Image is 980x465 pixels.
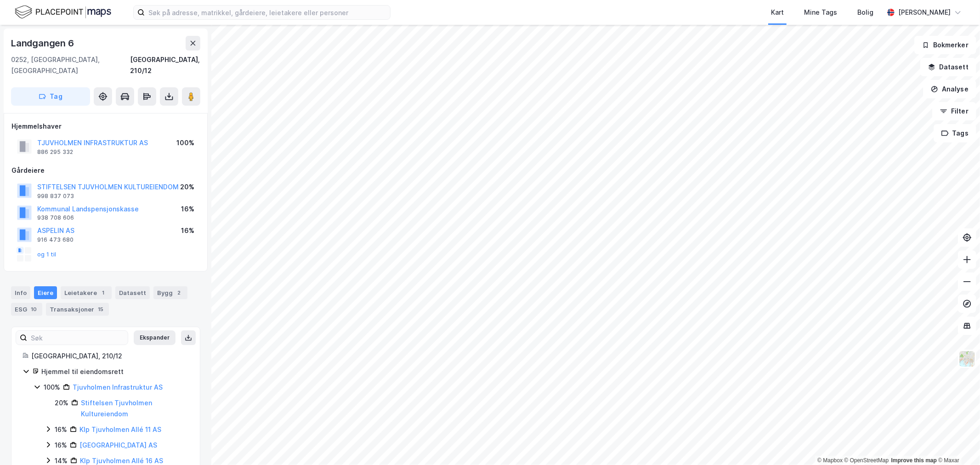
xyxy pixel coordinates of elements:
[145,6,390,19] input: Søk på adresse, matrikkel, gårdeiere, leietakere eller personer
[96,305,105,314] div: 15
[55,397,68,408] div: 20%
[11,87,90,106] button: Tag
[176,137,194,148] div: 100%
[11,121,200,132] div: Hjemmelshaver
[844,457,889,464] a: OpenStreetMap
[153,286,187,299] div: Bygg
[11,54,130,76] div: 0252, [GEOGRAPHIC_DATA], [GEOGRAPHIC_DATA]
[79,441,157,449] a: [GEOGRAPHIC_DATA] AS
[37,193,74,200] div: 998 837 073
[130,54,200,76] div: [GEOGRAPHIC_DATA], 210/12
[11,286,30,299] div: Info
[891,457,937,464] a: Improve this map
[898,7,951,18] div: [PERSON_NAME]
[958,350,976,368] img: Z
[37,236,74,244] div: 916 473 680
[804,7,837,18] div: Mine Tags
[934,421,980,465] iframe: Chat Widget
[934,421,980,465] div: Kontrollprogram for chat
[817,457,843,464] a: Mapbox
[61,286,112,299] div: Leietakere
[37,148,73,156] div: 886 295 332
[55,424,67,435] div: 16%
[920,58,976,76] button: Datasett
[80,457,163,465] a: Klp Tjuvholmen Allé 16 AS
[134,330,176,345] button: Ekspander
[934,124,976,142] button: Tags
[857,7,873,18] div: Bolig
[81,399,152,418] a: Stiftelsen Tjuvholmen Kultureiendom
[914,36,976,54] button: Bokmerker
[27,331,128,345] input: Søk
[771,7,784,18] div: Kart
[175,288,184,297] div: 2
[932,102,976,120] button: Filter
[11,165,200,176] div: Gårdeiere
[37,214,74,221] div: 938 708 606
[73,383,163,391] a: Tjuvholmen Infrastruktur AS
[29,305,39,314] div: 10
[923,80,976,98] button: Analyse
[99,288,108,297] div: 1
[46,303,109,316] div: Transaksjoner
[181,225,194,236] div: 16%
[11,303,42,316] div: ESG
[41,366,189,377] div: Hjemmel til eiendomsrett
[31,351,189,362] div: [GEOGRAPHIC_DATA], 210/12
[79,425,161,433] a: Klp Tjuvholmen Allé 11 AS
[180,181,194,193] div: 20%
[15,4,111,20] img: logo.f888ab2527a4732fd821a326f86c7f29.svg
[181,204,194,215] div: 16%
[55,440,67,451] div: 16%
[34,286,57,299] div: Eiere
[44,382,60,393] div: 100%
[11,36,76,51] div: Landgangen 6
[115,286,150,299] div: Datasett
